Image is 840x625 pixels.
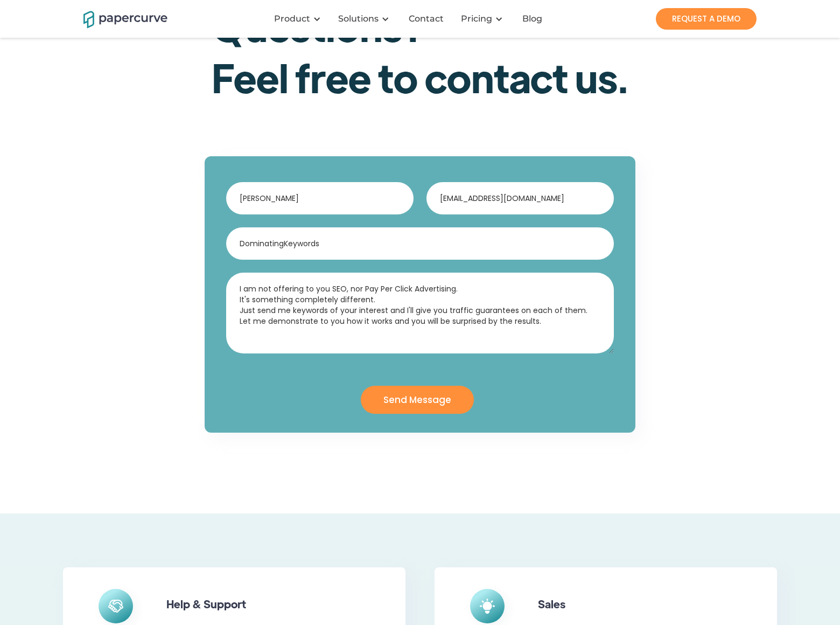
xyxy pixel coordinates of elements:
[296,51,371,102] span: free
[226,227,614,260] input: Subject
[656,8,757,30] a: REQUEST A DEMO
[400,13,454,24] a: Contact
[378,51,418,102] span: to
[461,13,492,24] a: Pricing
[99,589,133,623] img: Designed to be intuitive and effortless, Papercurve is an easy to use and versatile platform
[522,13,542,24] div: Blog
[538,594,565,614] h6: Sales
[226,182,614,414] form: Contact Us - Questions
[338,13,379,24] div: Solutions
[83,9,153,28] a: home
[514,13,553,24] a: Blog
[409,13,444,24] div: Contact
[454,3,514,35] div: Pricing
[226,182,414,214] input: Name
[332,3,400,35] div: Solutions
[166,594,246,614] h6: Help & Support
[426,182,614,214] input: Email
[268,3,332,35] div: Product
[425,51,568,102] span: contact
[361,386,474,414] input: Send Message
[274,13,310,24] div: Product
[575,51,628,102] span: us.
[212,51,289,102] span: Feel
